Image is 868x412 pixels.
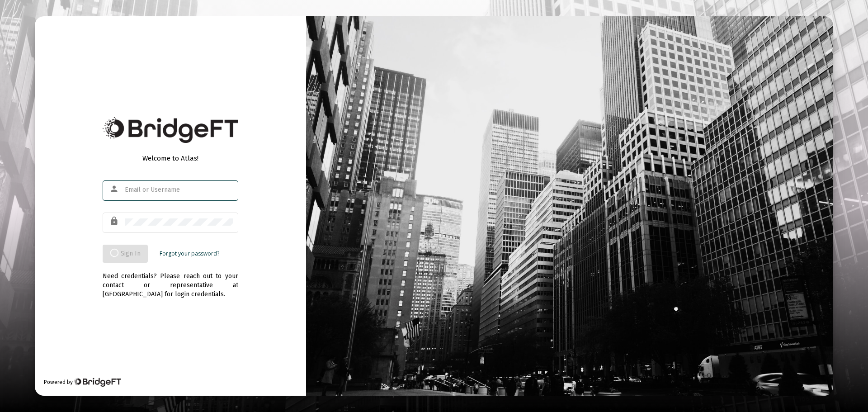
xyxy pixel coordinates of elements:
mat-icon: lock [109,216,120,227]
img: Bridge Financial Technology Logo [103,117,238,143]
mat-icon: person [109,184,120,194]
div: Need credentials? Please reach out to your contact or representative at [GEOGRAPHIC_DATA] for log... [103,263,238,299]
div: Welcome to Atlas! [103,154,238,163]
span: Sign In [110,250,141,257]
input: Email or Username [125,186,233,194]
img: Bridge Financial Technology Logo [74,378,121,387]
button: Sign In [103,245,148,263]
a: Forgot your password? [160,249,219,258]
div: Powered by [44,378,121,387]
